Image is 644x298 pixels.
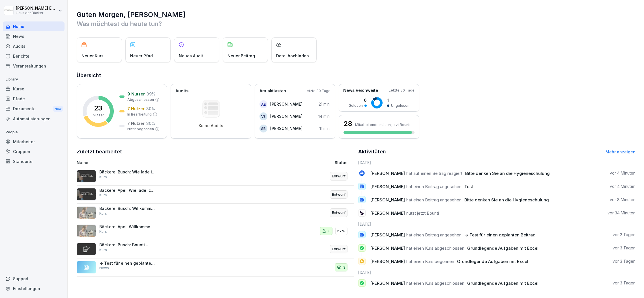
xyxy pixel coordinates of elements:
[270,113,302,119] p: [PERSON_NAME]
[127,120,145,126] p: 7 Nutzer
[349,103,363,108] p: Gelesen
[3,104,65,114] div: Dokumente
[370,197,405,203] span: [PERSON_NAME]
[332,210,345,216] p: Entwurf
[370,210,405,216] span: [PERSON_NAME]
[175,88,188,94] p: Audits
[99,175,107,180] p: Kurs
[127,106,145,112] p: 7 Nutzer
[606,149,636,154] a: Mehr anzeigen
[146,106,155,112] p: 30 %
[99,266,109,271] p: News
[3,51,65,61] a: Berichte
[467,245,538,251] span: Grundlegende Aufgaben mit Excel
[406,197,461,203] span: hat einen Beitrag angesehen
[259,88,286,94] p: Am aktivsten
[319,101,330,107] p: 21 min.
[389,88,415,93] p: Letzte 30 Tage
[77,19,636,28] p: Was möchtest du heute tun?
[391,103,409,108] p: Ungelesen
[467,280,538,286] span: Grundlegende Aufgaben mit Excel
[3,31,65,41] a: News
[370,232,405,238] span: [PERSON_NAME]
[77,10,636,19] h1: Guten Morgen, [PERSON_NAME]
[3,156,65,166] div: Standorte
[3,147,65,156] a: Gruppen
[99,169,156,175] p: Bäckerei Busch: Wie lade ich mir die Bounti App herunter?
[319,125,330,131] p: 11 min.
[355,123,410,127] p: Mitarbeitende nutzen jetzt Bounti
[3,137,65,147] div: Mitarbeiter
[77,258,354,277] a: -> Test für einen geplanten BeitragNews3
[613,245,636,251] p: vor 3 Tagen
[613,232,636,238] p: vor 2 Tagen
[344,119,352,129] h3: 28
[3,84,65,94] a: Kurse
[94,105,102,112] p: 23
[99,242,156,247] p: Bäckerei Busch: Bounti - Wie erzeuge ich einen Kursbericht?
[613,258,636,264] p: vor 3 Tagen
[77,225,96,237] img: q9sahz27cr80k0viuyzdhycv.png
[406,232,461,238] span: hat einen Beitrag angesehen
[305,88,330,93] p: Letzte 30 Tage
[3,94,65,104] a: Pfade
[77,71,636,79] h2: Übersicht
[99,211,107,216] p: Kurs
[457,259,528,264] span: Grundlegende Aufgaben mit Excel
[387,97,409,103] p: 1
[406,184,461,189] span: hat einen Beitrag angesehen
[127,91,145,97] p: 9 Nutzer
[77,240,354,258] a: Bäckerei Busch: Bounti - Wie erzeuge ich einen Kursbericht?KursEntwurf
[77,206,96,219] img: q9sahz27cr80k0viuyzdhycv.png
[53,106,63,112] div: New
[99,188,156,193] p: Bäckerei Apel: Wie lade ich mir die Bounti App herunter?
[358,160,636,166] h6: [DATE]
[16,11,57,15] p: Haus der Bäcker
[464,184,473,189] span: Test
[406,210,439,216] span: nutzt jetzt Bounti
[3,114,65,124] a: Automatisierungen
[370,171,405,176] span: [PERSON_NAME]
[147,91,155,97] p: 39 %
[99,224,156,229] p: Bäckerei Apel: Willkommen in der Haus der Bäcker Akademie mit Bounti!
[81,53,104,59] p: Neuer Kurs
[465,171,550,176] span: Bitte denken Sie an die Hygieneschulung
[406,259,454,264] span: hat einen Kurs begonnen
[3,104,65,114] a: DokumenteNew
[3,61,65,71] a: Veranstaltungen
[77,222,354,240] a: Bäckerei Apel: Willkommen in der Haus der Bäcker Akademie mit Bounti!Kurs367%
[406,245,464,251] span: hat einen Kurs abgeschlossen
[3,21,65,31] div: Home
[607,210,636,216] p: vor 34 Minuten
[16,6,57,11] p: [PERSON_NAME] Ehlerding
[77,148,354,156] h2: Zuletzt bearbeitet
[328,228,330,234] p: 3
[406,280,464,286] span: hat einen Kurs abgeschlossen
[77,243,96,255] img: yv9h8086xynjfnu9qnkzu07k.png
[3,284,65,293] a: Einstellungen
[370,245,405,251] span: [PERSON_NAME]
[99,261,156,266] p: -> Test für einen geplanten Beitrag
[199,123,223,128] p: Keine Audits
[358,148,386,156] h2: Aktivitäten
[358,269,636,275] h6: [DATE]
[3,274,65,284] div: Support
[270,101,302,107] p: [PERSON_NAME]
[276,53,309,59] p: Datei hochladen
[259,125,267,132] div: SB
[610,170,636,176] p: vor 4 Minuten
[318,113,330,119] p: 14 min.
[335,160,347,166] p: Status
[464,197,549,203] span: Bitte denken Sie an die Hygieneschulung
[332,192,345,197] p: Entwurf
[127,127,154,132] p: Nicht begonnen
[77,204,354,222] a: Bäckerei Busch: Willkommen in der Haus der Bäcker Akademie mit Bounti!KursEntwurf
[332,246,345,252] p: Entwurf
